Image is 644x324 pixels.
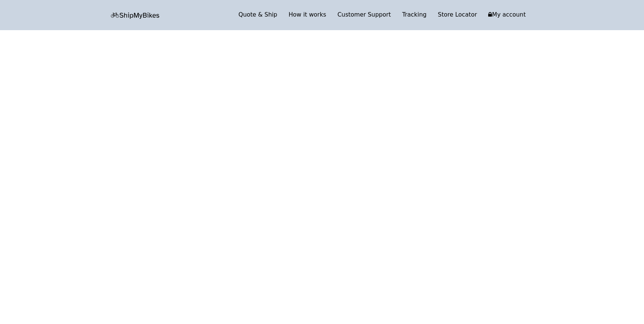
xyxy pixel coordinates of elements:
a: Quote & Ship [233,10,283,20]
a: Tracking [397,10,432,20]
img: letsbox [111,12,160,19]
a: Customer Support [332,10,397,20]
a: My account [483,10,531,20]
a: Store Locator [432,10,483,20]
a: How it works [283,10,332,20]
